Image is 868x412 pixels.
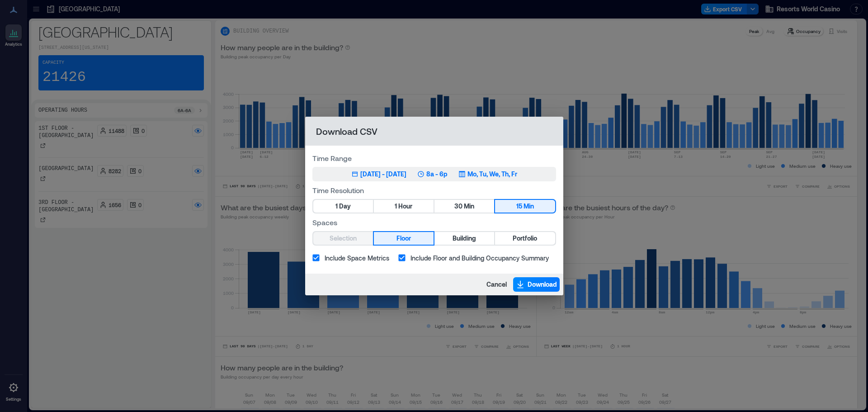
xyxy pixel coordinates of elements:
button: 1 Hour [374,200,434,213]
button: Floor [374,232,434,245]
span: 1 [335,201,338,212]
button: 1 Day [313,200,373,213]
button: 15 Min [495,200,555,213]
label: Time Range [312,153,556,163]
span: Day [339,201,351,212]
span: 15 [516,201,522,212]
span: Floor [396,233,411,244]
span: Download [528,280,557,289]
button: Building [434,232,494,245]
h2: Download CSV [305,117,563,146]
p: 8a - 6p [426,170,448,179]
span: 30 [454,201,462,212]
button: 30 Min [434,200,494,213]
button: Download [513,277,560,292]
span: Portfolio [513,233,537,244]
label: Time Resolution [312,185,556,195]
span: Include Space Metrics [325,253,389,263]
button: Portfolio [495,232,555,245]
p: Mo, Tu, We, Th, Fr [467,170,517,179]
span: Hour [398,201,412,212]
span: Cancel [486,280,507,289]
span: Min [464,201,474,212]
span: Include Floor and Building Occupancy Summary [410,253,549,263]
span: Building [453,233,476,244]
label: Spaces [312,217,556,227]
button: [DATE] - [DATE]8a - 6pMo, Tu, We, Th, Fr [312,167,556,181]
div: [DATE] - [DATE] [360,170,406,179]
span: 1 [395,201,397,212]
button: Cancel [484,277,509,292]
span: Min [524,201,534,212]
